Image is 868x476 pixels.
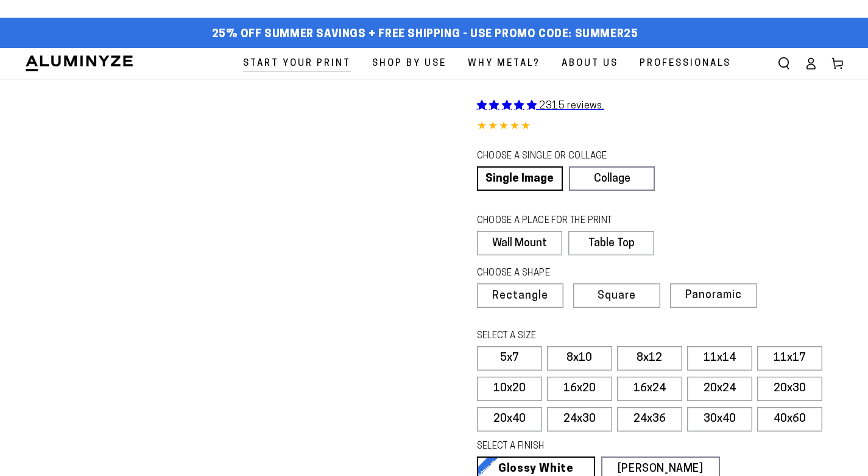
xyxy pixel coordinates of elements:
label: Wall Mount [477,231,563,255]
label: 16x24 [617,377,682,401]
legend: SELECT A SIZE [477,330,693,343]
span: Square [598,291,636,302]
span: Why Metal? [468,55,540,72]
label: 5x7 [477,346,542,371]
label: 20x24 [687,377,752,401]
legend: CHOOSE A PLACE FOR THE PRINT [477,215,643,228]
span: 2315 reviews. [539,101,604,111]
a: Professionals [630,48,740,79]
a: About Us [552,48,627,79]
div: 4.85 out of 5.0 stars [477,118,844,136]
legend: CHOOSE A SINGLE OR COLLAGE [477,150,644,163]
span: About Us [562,55,618,72]
a: 2315 reviews. [477,101,604,111]
span: Panoramic [685,290,742,301]
legend: CHOOSE A SHAPE [477,267,645,280]
a: Start Your Print [234,48,360,79]
label: 8x12 [617,346,682,371]
span: 25% off Summer Savings + Free Shipping - Use Promo Code: SUMMER25 [212,28,638,41]
span: Professionals [640,55,731,72]
label: 40x60 [757,407,822,432]
a: Collage [569,166,655,191]
summary: Search our site [771,50,797,77]
label: 24x36 [617,407,682,432]
img: Aluminyze [24,54,134,73]
label: 10x20 [477,377,542,401]
label: 11x14 [687,346,752,371]
span: Shop By Use [372,55,446,72]
a: Shop By Use [363,48,456,79]
legend: SELECT A FINISH [477,440,693,453]
label: 20x40 [477,407,542,432]
label: 16x20 [547,377,612,401]
span: Rectangle [492,291,548,302]
a: Why Metal? [459,48,549,79]
a: Single Image [477,166,563,191]
label: 20x30 [757,377,822,401]
label: Table Top [568,231,654,255]
label: 30x40 [687,407,752,432]
label: 24x30 [547,407,612,432]
label: 8x10 [547,346,612,371]
span: Start Your Print [243,55,351,72]
label: 11x17 [757,346,822,371]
